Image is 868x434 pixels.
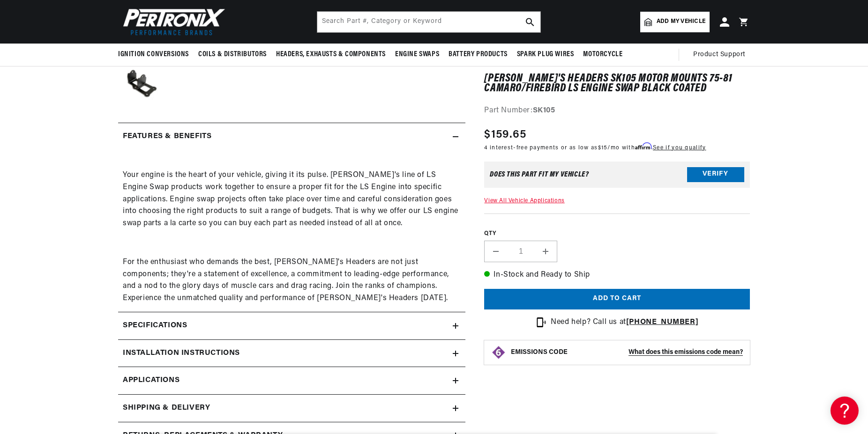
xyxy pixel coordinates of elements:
button: Add to cart [484,288,750,309]
button: EMISSIONS CODEWhat does this emissions code mean? [511,348,743,356]
summary: Product Support [693,44,750,66]
span: Coils & Distributors [198,50,267,59]
a: Add my vehicle [640,12,710,32]
summary: Spark Plug Wires [512,44,579,66]
summary: Coils & Distributors [194,44,271,66]
h2: Installation instructions [123,347,240,360]
summary: Features & Benefits [118,123,465,150]
h1: [PERSON_NAME]'s Headers SK105 Motor Mounts 75-81 Camaro/Firebird LS Engine Swap Black Coated [484,74,750,93]
button: search button [520,12,540,32]
label: QTY [484,230,750,238]
span: Applications [123,375,180,387]
summary: Battery Products [444,44,512,66]
span: $15 [598,145,608,150]
span: Headers, Exhausts & Components [276,50,386,59]
p: Your engine is the heart of your vehicle, giving it its pulse. [PERSON_NAME]'s line of LS Engine ... [123,169,461,229]
span: $159.65 [484,126,526,143]
h2: Features & Benefits [123,131,211,143]
span: Affirm [635,142,651,149]
span: Engine Swaps [395,50,439,59]
button: Verify [687,167,744,182]
span: Battery Products [449,50,508,59]
span: Spark Plug Wires [517,50,574,59]
h2: Specifications [123,320,187,332]
button: Load image 6 in gallery view [118,61,165,108]
h2: Shipping & Delivery [123,402,210,414]
strong: SK105 [533,107,555,114]
div: Does This part fit My vehicle? [490,170,589,178]
p: In-Stock and Ready to Ship [484,269,750,281]
a: [PHONE_NUMBER] [626,318,698,326]
summary: Motorcycle [578,44,627,66]
a: Applications [118,367,465,395]
summary: Specifications [118,312,465,339]
p: 4 interest-free payments or as low as /mo with . [484,143,706,152]
p: Need help? Call us at [551,316,698,329]
img: Emissions code [491,345,506,360]
span: Motorcycle [583,50,622,59]
div: Part Number: [484,105,750,117]
a: See if you qualify - Learn more about Affirm Financing (opens in modal) [653,145,706,150]
p: For the enthusiast who demands the best, [PERSON_NAME]'s Headers are not just components; they're... [123,257,461,304]
span: Add my vehicle [657,17,705,26]
span: Product Support [693,50,745,60]
summary: Ignition Conversions [118,44,194,66]
span: Ignition Conversions [118,50,189,59]
strong: EMISSIONS CODE [511,348,568,355]
summary: Installation instructions [118,340,465,367]
summary: Headers, Exhausts & Components [271,44,390,66]
summary: Engine Swaps [390,44,444,66]
strong: What does this emissions code mean? [629,348,743,355]
input: Search Part #, Category or Keyword [317,12,540,32]
img: Pertronix [118,6,226,38]
summary: Shipping & Delivery [118,395,465,422]
a: View All Vehicle Applications [484,198,564,203]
